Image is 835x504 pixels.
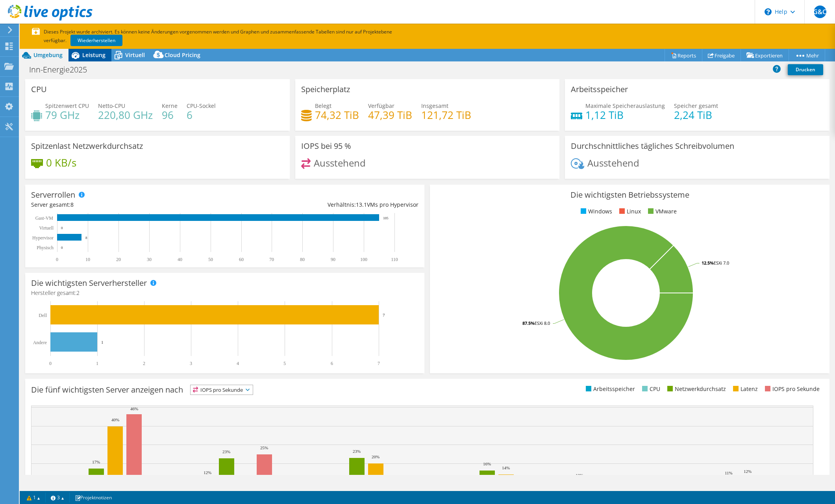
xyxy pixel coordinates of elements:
[225,200,418,209] div: Verhältnis: VMs pro Hypervisor
[421,111,471,119] h4: 121,72 TiB
[46,158,76,167] h4: 0 KB/s
[353,449,361,454] text: 23%
[130,406,138,411] text: 46%
[33,340,47,345] text: Andere
[54,474,62,479] text: 10%
[45,493,70,502] a: 3
[31,200,225,209] div: Server gesamt:
[383,216,389,220] text: 105
[143,361,145,366] text: 2
[260,445,268,450] text: 25%
[436,191,823,199] h3: Die wichtigsten Betriebssysteme
[744,469,752,474] text: 12%
[763,385,820,393] li: IOPS pro Sekunde
[300,257,305,262] text: 80
[483,461,491,466] text: 16%
[674,111,718,119] h4: 2,24 TiB
[208,257,213,262] text: 50
[239,257,244,262] text: 60
[725,471,733,475] text: 11%
[731,385,758,393] li: Latenz
[789,49,825,61] a: Mehr
[368,102,394,109] span: Verfügbar
[101,340,104,345] text: 1
[49,361,52,366] text: 0
[571,142,734,150] h3: Durchschnittliches tägliches Schreibvolumen
[178,257,182,262] text: 40
[331,257,335,262] text: 90
[741,49,789,61] a: Exportieren
[45,111,89,119] h4: 79 GHz
[315,111,359,119] h4: 74,32 TiB
[702,49,741,61] a: Freigabe
[125,51,145,59] span: Virtuell
[585,111,665,119] h4: 1,12 TiB
[37,245,54,250] text: Physisch
[222,449,230,454] text: 23%
[111,417,119,422] text: 40%
[814,6,826,18] span: LG&CK
[39,313,47,318] text: Dell
[640,385,660,393] li: CPU
[269,257,274,262] text: 70
[571,85,628,94] h3: Arbeitsspeicher
[587,156,639,169] span: Ausstehend
[70,201,74,208] span: 8
[85,257,90,262] text: 10
[165,51,200,59] span: Cloud Pricing
[31,191,75,199] h3: Serverrollen
[162,102,178,109] span: Kerne
[187,111,216,119] h4: 6
[283,361,286,366] text: 5
[96,361,98,366] text: 1
[714,260,729,266] tspan: ESXi 7.0
[584,385,635,393] li: Arbeitsspeicher
[35,215,54,221] text: Gast-VM
[646,207,677,216] li: VMware
[378,361,380,366] text: 7
[76,289,80,296] span: 2
[92,460,100,464] text: 17%
[368,111,412,119] h4: 47,39 TiB
[186,474,192,479] text: 9%
[372,454,380,459] text: 20%
[702,260,714,266] tspan: 12.5%
[39,225,54,231] text: Virtuell
[502,465,510,470] text: 14%
[674,102,718,109] span: Speicher gesamt
[61,226,63,230] text: 0
[31,85,47,94] h3: CPU
[61,246,63,250] text: 0
[315,102,331,109] span: Belegt
[147,257,152,262] text: 30
[98,111,153,119] h4: 220,80 GHz
[31,142,143,150] h3: Spitzenlast Netzwerkdurchsatz
[56,257,58,262] text: 0
[31,279,147,287] h3: Die wichtigsten Serverhersteller
[69,493,117,502] a: Projektnotizen
[33,51,63,59] span: Umgebung
[665,385,726,393] li: Netzwerkdurchsatz
[32,235,54,241] text: Hypervisor
[360,257,367,262] text: 100
[301,85,350,94] h3: Speicherplatz
[585,102,665,109] span: Maximale Speicherauslastung
[191,385,253,395] span: IOPS pro Sekunde
[70,35,122,46] a: Wiederherstellen
[765,8,772,15] svg: \n
[243,474,248,479] text: 9%
[187,102,216,109] span: CPU-Sockel
[21,493,46,502] a: 1
[45,102,89,109] span: Spitzenwert CPU
[788,64,823,75] a: Drucken
[314,156,366,169] span: Ausstehend
[82,51,106,59] span: Leistung
[356,201,367,208] span: 13.1
[162,111,178,119] h4: 96
[331,361,333,366] text: 6
[522,320,535,326] tspan: 87.5%
[383,313,385,317] text: 7
[617,207,641,216] li: Linux
[190,361,192,366] text: 3
[32,28,418,45] p: Dieses Projekt wurde archiviert. Es können keine Änderungen vorgenommen werden und Graphen und zu...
